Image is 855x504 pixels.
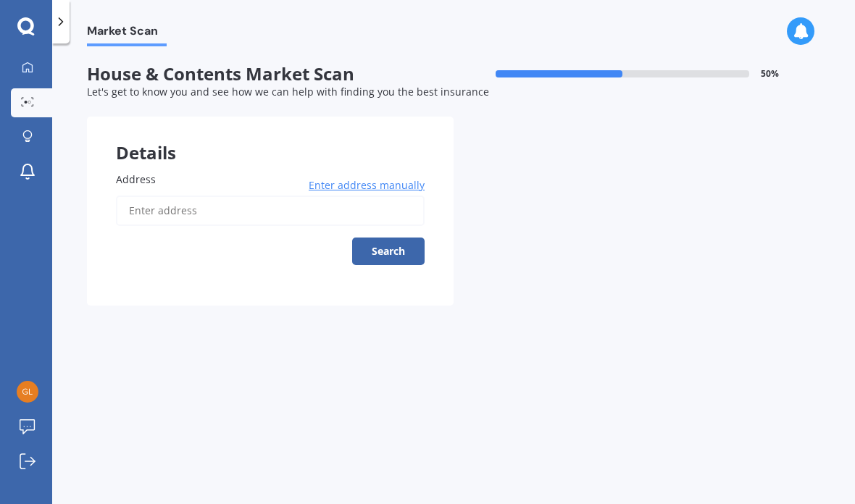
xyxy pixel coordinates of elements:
span: Enter address manually [309,178,425,193]
input: Enter address [116,196,425,226]
div: Details [87,117,454,160]
span: House & Contents Market Scan [87,64,454,85]
span: Market Scan [87,24,167,43]
button: Search [352,238,425,265]
span: Address [116,172,156,186]
img: 19adcbea8e34951a45295f887bd1df75 [17,381,38,403]
span: 50 % [761,69,779,79]
span: Let's get to know you and see how we can help with finding you the best insurance [87,85,489,98]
